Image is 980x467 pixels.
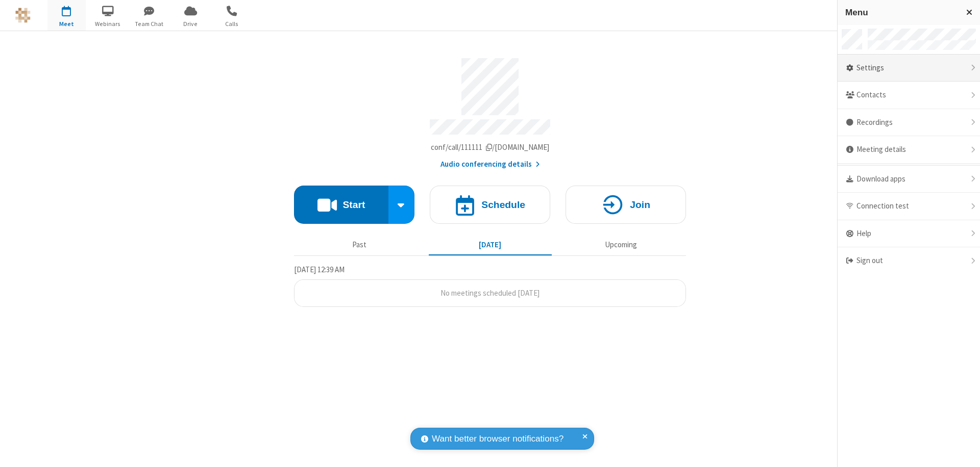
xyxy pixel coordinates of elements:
[440,288,540,298] span: No meetings scheduled [DATE]
[130,19,168,29] span: Team Chat
[838,193,980,220] div: Connection test
[838,136,980,164] div: Meeting details
[838,166,980,193] div: Download apps
[566,186,686,224] button: Join
[431,142,550,153] button: Copy my meeting room linkCopy my meeting room link
[294,50,686,170] section: Account details
[838,247,980,274] div: Sign out
[294,264,686,307] section: Today's Meetings
[298,235,421,254] button: Past
[838,82,980,109] div: Contacts
[838,220,980,248] div: Help
[388,186,415,224] div: Start conference options
[294,265,345,274] span: [DATE] 12:39 AM
[342,200,365,210] h4: Start
[432,432,563,446] span: Want better browser notifications?
[845,8,957,17] h3: Menu
[440,159,540,170] button: Audio conferencing details
[481,200,525,210] h4: Schedule
[430,186,550,224] button: Schedule
[213,19,251,29] span: Calls
[559,235,682,254] button: Upcoming
[838,55,980,82] div: Settings
[89,19,127,29] span: Webinars
[630,200,650,210] h4: Join
[47,19,86,29] span: Meet
[15,8,31,23] img: QA Selenium DO NOT DELETE OR CHANGE
[429,235,552,254] button: [DATE]
[294,186,388,224] button: Start
[431,142,550,152] span: Copy my meeting room link
[171,19,210,29] span: Drive
[838,109,980,137] div: Recordings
